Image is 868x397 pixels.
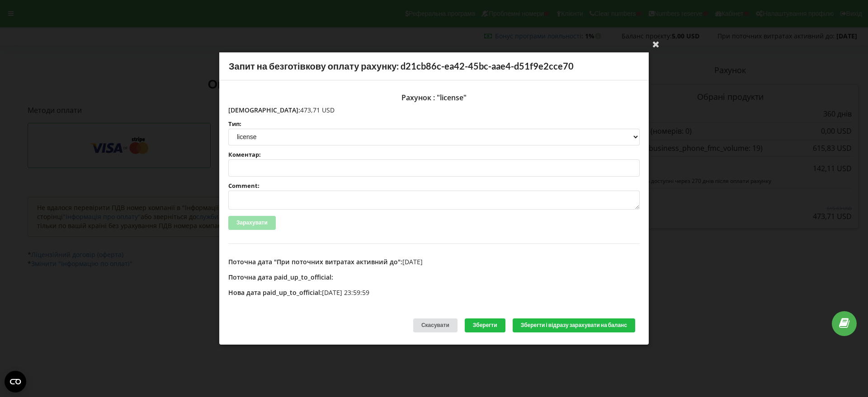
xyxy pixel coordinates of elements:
[513,318,635,332] button: Зберегти і відразу зарахувати на баланс
[228,257,402,266] span: Поточна дата "При поточних витратах активний до":
[228,106,640,115] p: 473,71 USD
[5,371,26,392] button: Open CMP widget
[413,318,458,332] div: Скасувати
[228,183,640,189] label: Comment:
[228,106,300,114] span: [DEMOGRAPHIC_DATA]:
[228,288,640,297] p: [DATE] 23:59:59
[228,257,640,266] p: [DATE]
[228,152,640,158] label: Коментар:
[228,288,322,297] span: Нова дата paid_up_to_official:
[228,121,640,127] label: Тип:
[228,89,640,106] div: Рахунок : "license"
[219,52,649,80] div: Запит на безготівкову оплату рахунку: d21cb86c-ea42-45bc-aae4-d51f9e2cce70
[228,273,333,281] span: Поточна дата paid_up_to_official:
[465,318,505,332] button: Зберегти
